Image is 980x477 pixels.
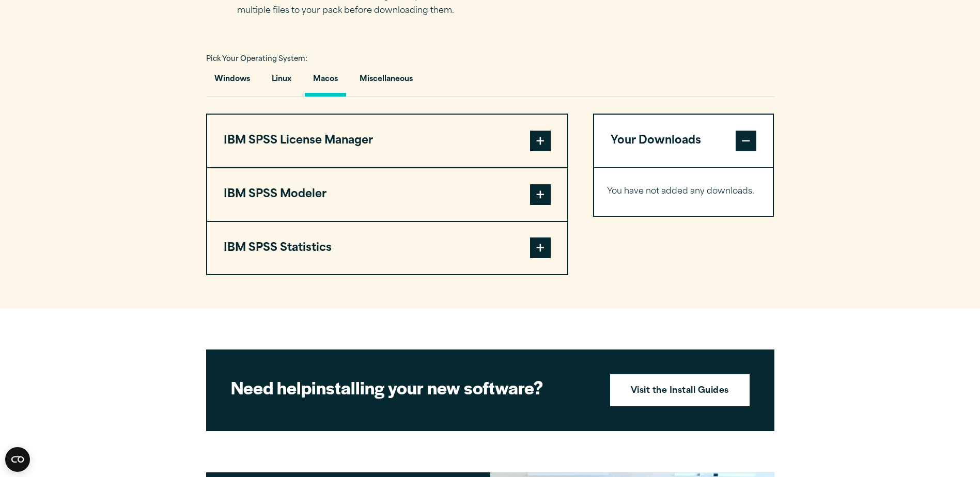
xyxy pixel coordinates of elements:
button: IBM SPSS Statistics [207,222,567,275]
div: Your Downloads [594,167,773,216]
button: IBM SPSS Modeler [207,168,567,221]
strong: Visit the Install Guides [631,385,729,398]
button: Your Downloads [594,115,773,167]
a: Visit the Install Guides [610,374,750,406]
button: Windows [206,67,258,97]
p: You have not added any downloads. [607,184,760,199]
button: Open CMP widget [5,447,30,472]
button: IBM SPSS License Manager [207,115,567,167]
h2: installing your new software? [231,376,593,399]
button: Linux [263,67,300,97]
button: Macos [305,67,346,97]
strong: Need help [231,375,312,400]
button: Miscellaneous [351,67,421,97]
span: Pick Your Operating System: [206,56,307,62]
